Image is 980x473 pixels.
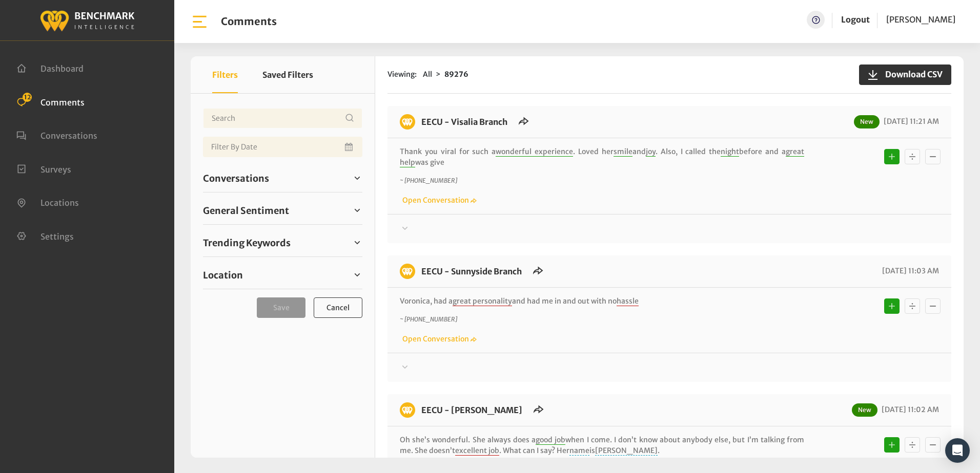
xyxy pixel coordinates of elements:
[203,268,243,282] span: Location
[595,446,658,456] span: [PERSON_NAME]
[721,147,739,157] span: night
[23,93,32,102] span: 12
[415,402,528,418] h6: EECU - Selma Branch
[212,56,238,93] button: Filters
[945,438,970,463] div: Open Intercom Messenger
[881,117,939,126] span: [DATE] 11:21 AM
[400,334,477,343] a: Open Conversation
[203,267,362,283] a: Location
[203,170,362,186] a: Conversations
[841,11,870,29] a: Logout
[40,63,84,74] span: Dashboard
[880,266,939,275] span: [DATE] 11:03 AM
[39,8,135,33] img: benchmark
[617,296,639,306] span: hassle
[496,147,573,157] span: wonderful experience
[314,297,362,318] button: Cancel
[886,14,955,25] span: [PERSON_NAME]
[203,171,269,185] span: Conversations
[400,147,804,167] span: great help
[536,435,565,445] span: good job
[886,11,955,29] a: [PERSON_NAME]
[203,137,362,157] input: Date range input field
[262,56,313,93] button: Saved Filters
[40,198,79,208] span: Locations
[203,203,362,218] a: General Sentiment
[40,97,85,107] span: Comments
[444,70,468,79] strong: 89276
[852,403,877,417] span: New
[882,146,943,167] div: Basic example
[40,231,74,241] span: Settings
[400,264,415,279] img: benchmark
[16,96,85,106] a: Comments 12
[415,264,528,279] h6: EECU - Sunnyside Branch
[40,131,97,141] span: Conversations
[421,117,507,127] a: EECU - Visalia Branch
[400,114,415,130] img: benchmark
[400,146,804,168] p: Thank you viral for such a . Loved her and . Also, I called the before and a was give
[859,64,951,85] button: Download CSV
[453,296,512,306] span: great personality
[221,15,277,28] h1: Comments
[415,114,514,130] h6: EECU - Visalia Branch
[40,164,71,174] span: Surveys
[841,14,870,25] a: Logout
[343,137,356,157] button: Open Calendar
[191,13,209,31] img: bar
[16,130,97,140] a: Conversations
[16,62,84,73] a: Dashboard
[879,68,943,80] span: Download CSV
[203,204,289,218] span: General Sentiment
[16,230,74,241] a: Settings
[646,147,656,157] span: joy
[16,197,79,207] a: Locations
[455,446,499,456] span: excellent job
[203,235,362,250] a: Trending Keywords
[879,405,939,414] span: [DATE] 11:02 AM
[16,163,71,174] a: Surveys
[421,266,522,276] a: EECU - Sunnyside Branch
[569,446,589,456] span: name
[400,177,457,184] i: ~ [PHONE_NUMBER]
[421,405,522,415] a: EECU - [PERSON_NAME]
[423,70,432,79] span: All
[882,296,943,316] div: Basic example
[400,296,804,307] p: Voronica, had a and had me in and out with no
[203,108,362,128] input: Username
[400,196,477,205] a: Open Conversation
[614,147,632,157] span: smile
[854,115,880,128] span: New
[400,435,804,456] p: Oh she’s wonderful. She always does a when I come. I don’t know about anybody else, but I’m talki...
[203,236,291,250] span: Trending Keywords
[400,402,415,418] img: benchmark
[400,315,457,323] i: ~ [PHONE_NUMBER]
[387,69,417,80] span: Viewing:
[882,435,943,455] div: Basic example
